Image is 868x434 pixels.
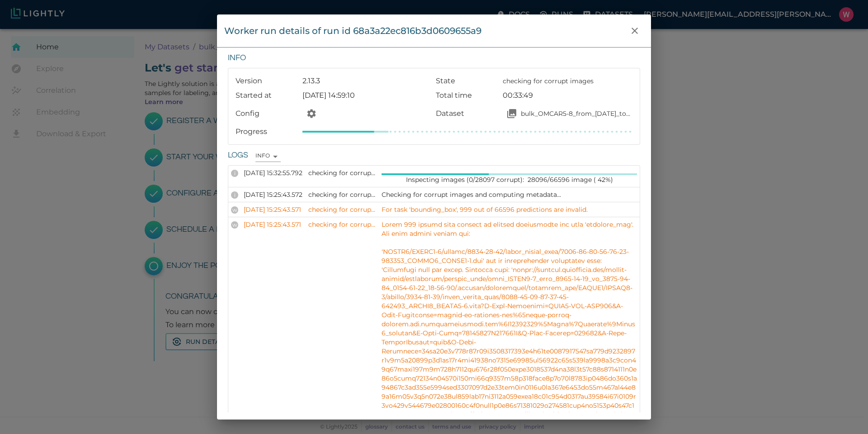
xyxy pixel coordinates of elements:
p: Total time [436,90,499,101]
button: close [626,22,644,40]
div: WARNING [231,206,238,214]
p: Checking for corrupt images and computing metadata... [382,190,637,199]
span: checking for corrupt images [503,77,594,85]
div: INFO [255,151,281,162]
p: checking for corrupt images [308,220,376,229]
p: Inspecting images (0/28097 corrupt): 28096/66596 image ( 42%) [406,175,613,184]
p: [DATE] 15:32:55.792 [244,168,303,177]
div: Worker run details of run id 68a3a22ec816b3d0609655a9 [224,24,481,38]
time: 00:33:49 [503,91,533,100]
p: checking for corrupt images [308,168,376,177]
p: bulk_OMCAR5-8_from_[DATE]_to_2025-07-03_2025-08-18_21-24-17 [521,109,632,118]
p: State [436,76,499,86]
p: Started at [236,90,299,101]
a: Open your dataset bulk_OMCAR5-8_from_2025-07-03_to_2025-07-03_2025-08-18_21-24-17bulk_OMCAR5-8_fr... [503,105,632,123]
p: checking for corrupt images [308,190,376,199]
span: [DATE] 14:59:10 [302,91,355,100]
div: INFO [231,170,238,177]
h6: Logs [228,148,248,162]
p: [DATE] 15:25:43.571 [244,220,303,229]
div: 2.13.3 [299,72,432,86]
button: Open your dataset bulk_OMCAR5-8_from_2025-07-03_to_2025-07-03_2025-08-18_21-24-17 [503,105,521,123]
p: [DATE] 15:25:43.572 [244,190,303,199]
p: [DATE] 15:25:43.571 [244,205,303,214]
p: Version [236,76,299,86]
div: INFO [231,191,238,199]
p: Progress [236,126,299,137]
h6: Info [228,51,640,65]
p: Config [236,108,299,119]
p: Dataset [436,108,499,119]
p: checking for corrupt images [308,205,376,214]
div: WARNING [231,221,238,229]
p: For task 'bounding_box', 999 out of 66596 predictions are invalid. [382,205,637,214]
